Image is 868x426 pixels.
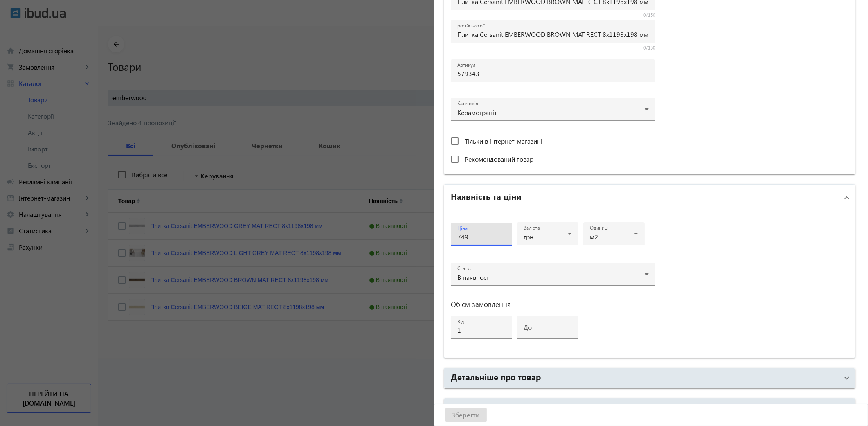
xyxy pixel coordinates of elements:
[457,265,472,272] mat-label: Статус
[457,62,475,68] mat-label: Артикул
[590,232,598,241] span: м2
[457,23,483,29] mat-label: російською
[590,225,609,231] mat-label: Одиниці
[524,232,533,241] span: грн
[457,273,491,282] span: В наявності
[457,318,464,325] mat-label: від
[444,211,855,358] div: Наявність та ціни
[451,190,522,202] h2: Наявність та ціни
[457,225,468,232] mat-label: Ціна
[465,155,533,163] span: Рекомендований товар
[524,323,532,332] mat-label: до
[451,301,655,308] h3: Об'єм замовлення
[524,225,540,231] mat-label: Валюта
[444,185,855,211] mat-expansion-panel-header: Наявність та ціни
[465,137,542,145] span: Тільки в інтернет-магазині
